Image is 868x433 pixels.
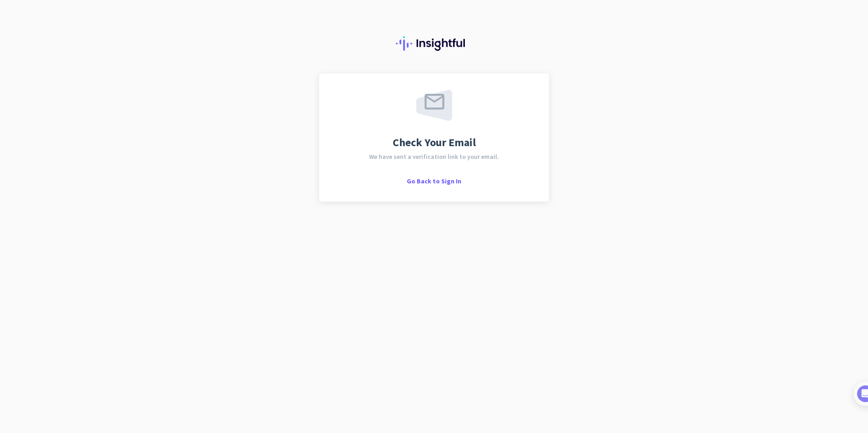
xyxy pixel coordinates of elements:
img: email-sent [416,90,452,121]
span: Check Your Email [393,137,476,148]
span: We have sent a verification link to your email. [369,153,499,160]
img: Insightful [396,36,472,51]
span: Go Back to Sign In [407,177,461,185]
